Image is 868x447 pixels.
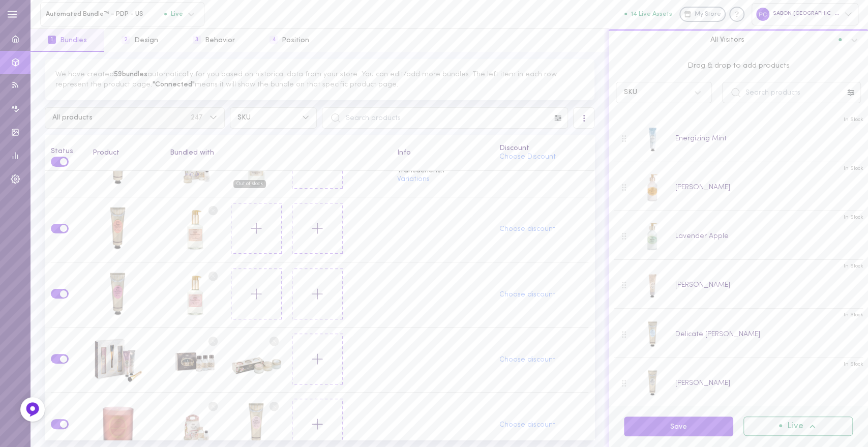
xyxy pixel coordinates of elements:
span: Live [787,422,803,431]
span: All Visitors [710,35,744,44]
button: Variations [397,176,430,183]
button: 4Position [252,29,326,52]
span: 59 bundles [114,71,147,78]
span: SKU [237,114,295,122]
div: Info [397,150,488,157]
div: Status [51,141,81,155]
span: 3 [193,36,201,44]
span: In Stock [843,262,863,270]
span: In Stock [843,116,863,124]
button: Choose discount [499,422,555,429]
div: Lavender Apple [675,231,728,242]
input: Search products [322,107,568,129]
button: Choose discount [499,226,555,233]
div: Bundled with [170,150,385,157]
div: We have created automatically for you based on historical data from your store. You can edit/add ... [45,59,594,100]
span: Drag & drop to add products [616,61,861,72]
div: Rose Tea [93,269,143,321]
button: Choose discount [499,291,555,299]
button: 2Design [104,29,175,52]
span: "Connected" [153,81,195,88]
button: Live [743,416,853,436]
div: Next Generation Mini Body Scrub Trio [231,334,282,386]
span: All products [52,114,191,122]
button: Choose Discount [499,154,556,161]
span: My Store [695,10,721,19]
div: Discount [499,145,588,152]
button: All products247 [45,107,225,129]
div: Product [93,150,158,157]
div: SKU [624,89,637,96]
button: Save [624,416,733,436]
span: Out of stock [233,180,266,188]
span: In Stock [843,361,863,368]
div: SABON [GEOGRAPHIC_DATA] [752,3,858,25]
button: 3Behavior [175,29,252,52]
span: 1 [48,36,56,44]
button: 14 Live Assets [624,11,672,17]
span: In Stock [843,311,863,319]
div: [PERSON_NAME] [675,378,730,389]
span: Live [164,11,183,17]
button: SKU [230,107,317,129]
div: Citrus Blossom [170,203,221,256]
span: Automated Bundle™ - PDP - US [46,10,164,18]
a: My Store [679,7,726,22]
button: Choose discount [499,356,555,364]
span: 247 [191,114,202,122]
div: Knowledge center [729,7,744,22]
div: [PERSON_NAME] [675,182,730,193]
div: Energizing Mint [675,133,726,144]
span: 2 [122,36,130,44]
div: [PERSON_NAME] [675,280,730,290]
div: Delicate [PERSON_NAME] [675,329,760,340]
div: Citrus Blossom [93,203,143,256]
button: 1Bundles [31,29,104,52]
input: Search products [722,82,861,103]
img: Feedback Button [25,402,40,417]
span: In Stock [843,165,863,172]
span: In Stock [843,214,863,221]
div: Various Scents [170,334,221,386]
span: 4 [270,36,278,44]
a: 14 Live Assets [624,11,679,18]
div: Various Scents [93,334,143,386]
div: Rose Tea [170,269,221,321]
